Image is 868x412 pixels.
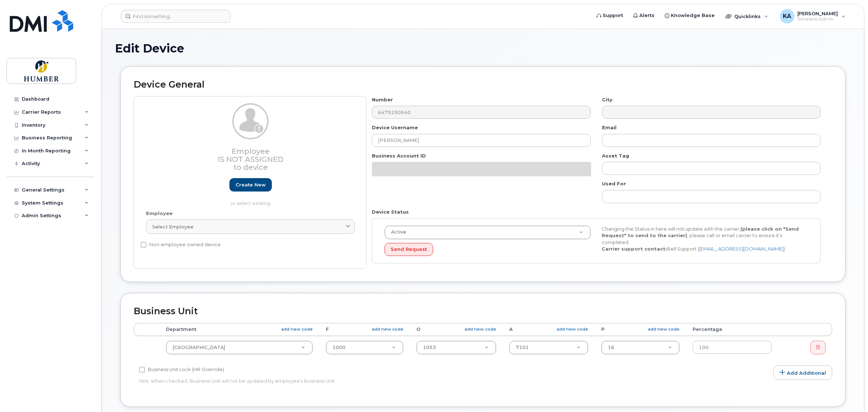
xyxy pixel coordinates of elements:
a: [GEOGRAPHIC_DATA] [166,341,312,354]
th: F [319,323,410,336]
span: International Graduate School [173,345,225,350]
label: Non-employee owned device [141,240,221,249]
span: 7101 [516,345,529,350]
h1: Edit Device [115,42,851,55]
a: Active [385,226,590,239]
a: 1053 [417,341,496,354]
p: Hint: When checked, Business Unit will not be updated by employee's Business Unit [139,378,594,384]
a: Create new [229,178,272,192]
h3: Employee [146,147,355,171]
label: Device Username [372,124,418,131]
a: add new code [465,326,496,332]
span: to device [233,163,268,172]
label: Business Account ID [372,152,426,159]
th: O [410,323,503,336]
a: add new code [648,326,680,332]
div: Changing the Status in here will not update with the carrier, , please call or email carrier to e... [596,226,813,252]
strong: Carrier support contact: [602,246,667,252]
a: add new code [557,326,588,332]
th: A [503,323,595,336]
a: add new code [372,326,403,332]
h2: Device General [134,80,832,90]
input: Business Unit Lock (HR Override) [139,367,145,373]
a: [EMAIL_ADDRESS][DOMAIN_NAME] [699,246,784,252]
th: Department [159,323,319,336]
p: or select existing [146,200,355,207]
label: Device Status [372,209,409,215]
span: Active [387,229,406,235]
th: P [595,323,686,336]
h2: Business Unit [134,306,832,316]
th: Percentage [686,323,778,336]
span: Select employee [152,223,194,230]
input: Non-employee owned device [141,242,146,248]
span: Is not assigned [218,155,283,164]
a: add new code [281,326,313,332]
label: Employee [146,210,173,217]
label: Number [372,96,393,103]
label: Business Unit Lock (HR Override) [139,365,224,374]
a: 7101 [510,341,588,354]
label: Asset Tag [602,152,629,159]
label: Used For [602,180,626,187]
a: 1000 [326,341,403,354]
label: City [602,96,612,103]
span: 16 [608,345,614,350]
span: 1000 [332,345,345,350]
a: Select employee [146,219,355,234]
button: Send Request [385,243,433,256]
a: 16 [602,341,679,354]
span: 1053 [423,345,436,350]
label: Email [602,124,616,131]
a: Add Additional [773,365,832,380]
